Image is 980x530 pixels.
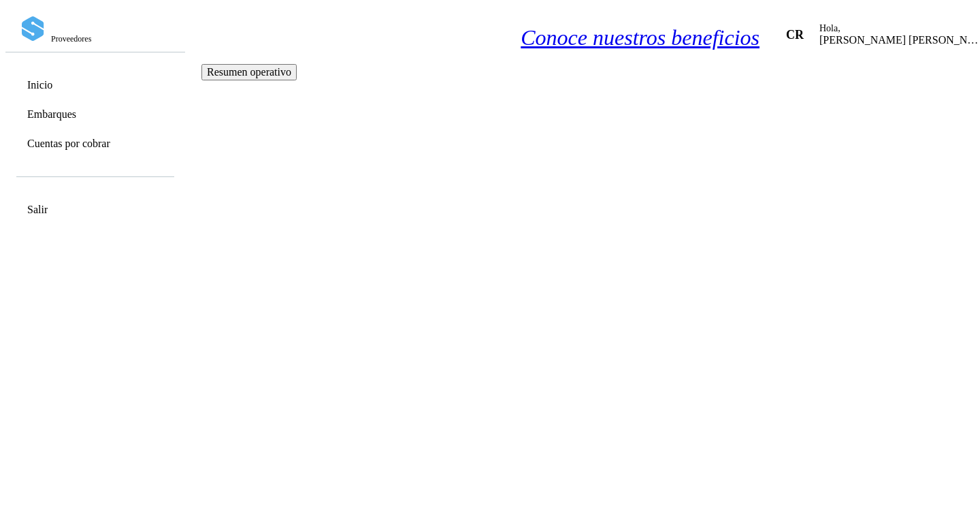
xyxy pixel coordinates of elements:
div: Cuentas por cobrar [15,130,174,157]
a: Cuentas por cobrar [27,137,110,150]
a: Inicio [27,78,52,91]
a: Conoce nuestros beneficios [521,25,759,50]
div: Embarques [15,101,174,127]
span: Resumen operativo [207,66,291,78]
a: Embarques [27,108,76,121]
p: Proveedores [51,34,169,44]
a: Salir [27,203,48,216]
div: Salir [15,196,174,223]
div: Inicio [15,72,174,98]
